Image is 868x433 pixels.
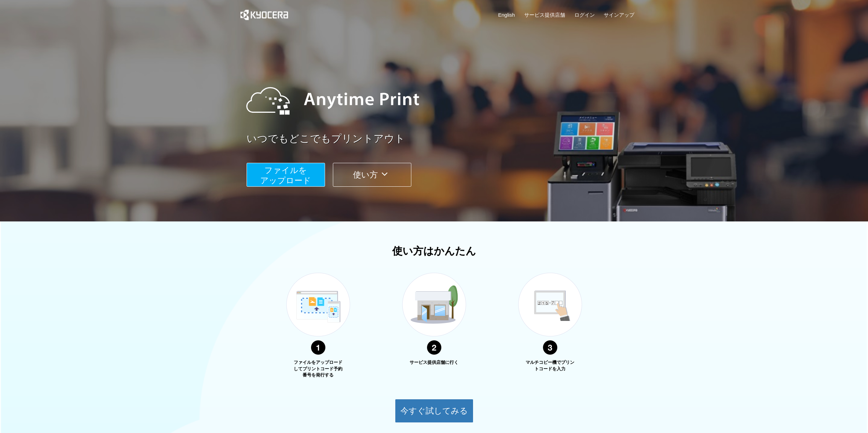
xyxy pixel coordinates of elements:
[525,359,576,372] p: マルチコピー機でプリントコードを入力
[498,11,515,18] a: English
[293,359,344,378] p: ファイルをアップロードしてプリントコード予約番号を発行する
[333,163,411,187] button: 使い方
[247,163,325,187] button: ファイルを​​アップロード
[574,11,595,18] a: ログイン
[409,359,460,366] p: サービス提供店舗に行く
[260,166,311,185] span: ファイルを ​​アップロード
[604,11,634,18] a: サインアップ
[395,399,473,423] button: 今すぐ試してみる
[524,11,565,18] a: サービス提供店舗
[247,132,639,146] a: いつでもどこでもプリントアウト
